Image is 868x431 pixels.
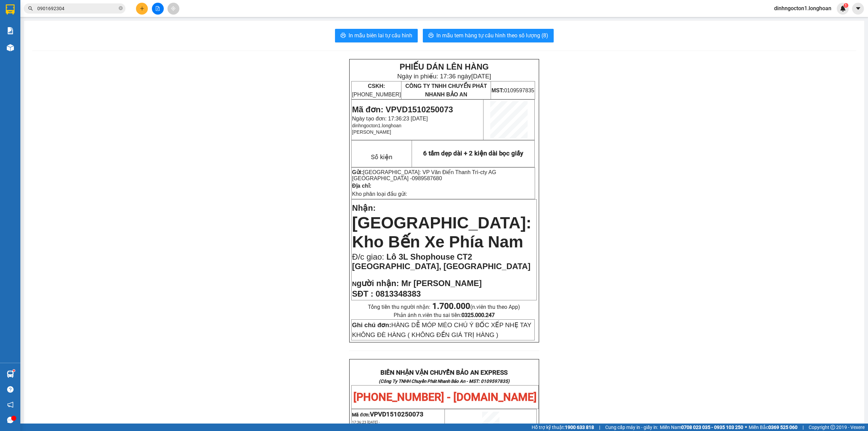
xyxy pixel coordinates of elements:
button: plus [136,3,148,15]
span: 6 tấm dẹp dài + 2 kiện dài bọc giấy [423,150,523,157]
span: Mã đơn: [352,412,423,417]
strong: 0325.000.247 [461,312,495,318]
button: file-add [152,3,164,15]
span: [PHONE_NUMBER] [352,83,401,97]
span: Mr [PERSON_NAME] [401,279,481,288]
strong: BIÊN NHẬN VẬN CHUYỂN BẢO AN EXPRESS [380,369,508,376]
button: aim [167,3,179,15]
strong: Ghi chú đơn: [352,321,391,329]
span: [PHONE_NUMBER] - [DOMAIN_NAME] [353,391,537,404]
span: 0109597835 [491,88,534,93]
strong: CSKH: [368,83,385,89]
strong: MST: [491,88,504,93]
span: ⚪️ [745,426,747,429]
span: Mã đơn: VPVD1510250073 [3,41,104,50]
span: Mã đơn: VPVD1510250073 [352,105,453,114]
span: [PERSON_NAME] [352,129,391,135]
span: message [7,417,14,423]
span: 17:36:23 [DATE] - [352,420,438,430]
sup: 1 [13,370,15,372]
span: Miền Bắc [749,424,797,431]
span: Đ/c giao: [352,252,386,261]
strong: 0708 023 035 - 0935 103 250 [681,425,743,430]
button: printerIn mẫu biên lai tự cấu hình [335,29,418,42]
strong: Gửi: [352,169,363,175]
img: warehouse-icon [7,44,14,51]
input: Tìm tên, số ĐT hoặc mã đơn [37,5,117,12]
span: Hỗ trợ kỹ thuật: [532,424,594,431]
strong: PHIẾU DÁN LÊN HÀNG [48,3,137,12]
span: VPVD1510250073 [370,411,423,418]
span: | [599,424,600,431]
span: Lô 3L Shophouse CT2 [GEOGRAPHIC_DATA], [GEOGRAPHIC_DATA] [352,252,530,271]
span: Nhận: [352,203,376,212]
span: Kho phân loại đầu gửi: [352,191,407,197]
span: file-add [155,6,160,11]
span: In mẫu tem hàng tự cấu hình theo số lượng (8) [436,31,548,40]
span: [DATE] [471,73,491,80]
span: printer [428,33,434,39]
img: logo-vxr [6,4,15,15]
span: CÔNG TY TNHH CHUYỂN PHÁT NHANH BẢO AN [54,23,135,35]
span: cty AG [GEOGRAPHIC_DATA] - [352,169,496,181]
span: Số kiện [371,153,392,161]
span: In mẫu biên lai tự cấu hình [349,31,412,40]
strong: Địa chỉ: [352,183,371,189]
img: icon-new-feature [840,5,846,12]
strong: 1.700.000 [432,301,470,311]
sup: 1 [844,3,848,8]
span: Ngày in phiếu: 17:36 ngày [45,14,139,21]
button: printerIn mẫu tem hàng tự cấu hình theo số lượng (8) [423,29,554,42]
span: Phản ánh n.viên thu sai tiền: [394,312,495,318]
span: printer [340,33,346,39]
span: 0813348383 [376,289,421,298]
span: close-circle [119,5,123,12]
strong: SĐT : [352,289,373,298]
span: [GEOGRAPHIC_DATA]: VP Văn Điển Thanh Trì [363,169,479,175]
span: caret-down [855,5,861,12]
span: close-circle [119,6,123,10]
span: HÀNG DỄ MÓP MÉO CHÚ Ý BỐC XẾP NHẸ TAY KHÔNG ĐÈ HÀNG ( KHÔNG ĐỀN GIÁ TRỊ HÀNG ) [352,321,531,338]
img: warehouse-icon [7,371,14,378]
strong: 0369 525 060 [768,425,797,430]
strong: PHIẾU DÁN LÊN HÀNG [399,62,489,71]
strong: N [352,280,399,287]
span: dinhngocton1.longhoan [352,123,401,128]
span: plus [140,6,144,11]
span: CÔNG TY TNHH CHUYỂN PHÁT NHANH BẢO AN [405,83,487,97]
strong: (Công Ty TNHH Chuyển Phát Nhanh Bảo An - MST: 0109597835) [379,379,510,384]
span: [GEOGRAPHIC_DATA]: Kho Bến Xe Phía Nam [352,214,531,251]
span: question-circle [7,386,14,393]
strong: CSKH: [19,23,36,29]
span: copyright [830,425,835,430]
span: 0989587680 [412,175,442,181]
span: Ngày in phiếu: 17:36 ngày [397,73,491,80]
span: - [352,169,496,181]
span: Tổng tiền thu người nhận: [368,304,520,310]
span: Miền Nam [660,424,743,431]
strong: 1900 633 818 [565,425,594,430]
span: search [28,6,33,11]
span: gười nhận: [357,279,399,288]
span: aim [171,6,176,11]
span: [PHONE_NUMBER] [3,23,52,35]
button: caret-down [852,3,864,15]
span: notification [7,401,14,408]
span: Ngày tạo đơn: 17:36:23 [DATE] [352,116,428,121]
span: (n.viên thu theo App) [432,304,520,310]
span: dinhngocton1.longhoan [769,4,837,13]
span: Cung cấp máy in - giấy in: [605,424,658,431]
img: solution-icon [7,27,14,34]
span: 1 [845,3,847,8]
span: | [803,424,804,431]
